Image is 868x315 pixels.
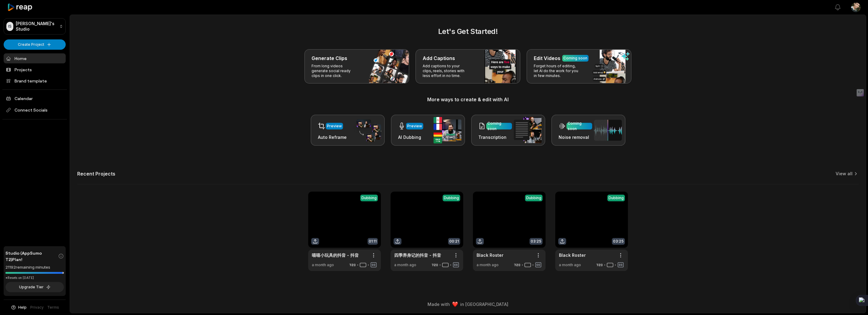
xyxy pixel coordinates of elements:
img: ai_dubbing.png [434,117,461,143]
div: Preview [407,123,422,129]
h3: More ways to create & edit with AI [77,96,859,103]
h3: Edit Videos [534,55,560,62]
h3: Add Captions [423,55,455,62]
div: Preview [327,123,342,129]
div: *Resets on [DATE] [5,276,64,280]
img: transcription.png [514,117,542,143]
a: Terms [47,305,59,310]
div: Made with in [GEOGRAPHIC_DATA] [75,301,860,307]
button: Upgrade Tier [5,282,64,292]
h3: Noise removal [559,134,592,140]
a: Calendar [4,93,66,103]
span: Help [18,305,27,310]
a: View all [836,171,853,177]
div: IS [6,22,13,31]
a: 四季养身记的抖音 - 抖音 [394,252,441,258]
div: Coming soon [568,121,591,132]
p: [PERSON_NAME]'s Studio [16,21,57,32]
p: Forget hours of editing, let AI do the work for you in few minutes. [534,64,581,78]
a: 嘻嘻小玩具的抖音 - 抖音 [312,252,359,258]
a: Home [4,53,66,63]
h3: Generate Clips [312,55,347,62]
span: Connect Socials [4,105,66,116]
button: Help [11,305,27,310]
button: Create Project [4,39,66,50]
a: Privacy [30,305,44,310]
img: auto_reframe.png [353,119,381,142]
a: Brand template [4,76,66,86]
h3: Transcription [478,134,512,140]
a: Black Roster [559,252,586,258]
div: Coming soon [563,55,587,61]
div: 21192 remaining minutes [5,264,64,270]
h2: Let's Get Started! [77,26,859,37]
img: noise_removal.png [594,120,622,141]
span: Studio (AppSumo T2) Plan! [5,250,58,263]
a: Projects [4,65,66,75]
img: heart emoji [452,302,458,307]
h3: Auto Reframe [318,134,347,140]
a: Black Roster [477,252,503,258]
h2: Recent Projects [77,171,115,177]
div: Coming soon [487,121,511,132]
p: Add captions to your clips, reels, stories with less effort in no time. [423,64,470,78]
p: From long videos generate social ready clips in one click. [312,64,358,78]
h3: AI Dubbing [398,134,423,140]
